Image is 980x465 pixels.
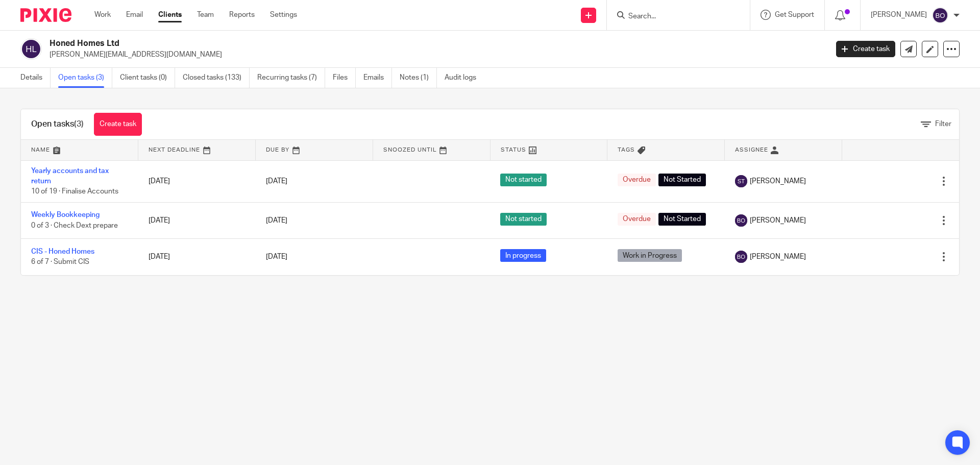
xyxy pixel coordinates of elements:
[932,7,948,23] img: svg%3E
[618,174,656,186] span: Overdue
[257,68,325,88] a: Recurring tasks (7)
[735,251,747,263] img: svg%3E
[31,248,94,255] a: CIS - Honed Homes
[126,10,143,20] a: Email
[836,41,895,57] a: Create task
[138,202,256,238] td: [DATE]
[735,214,747,227] img: svg%3E
[50,38,667,49] h2: Honed Homes Ltd
[618,249,682,262] span: Work in Progress
[500,174,547,186] span: Not started
[400,68,437,88] a: Notes (1)
[627,12,719,21] input: Search
[333,68,356,88] a: Files
[183,68,250,88] a: Closed tasks (133)
[266,178,287,185] span: [DATE]
[750,176,806,186] span: [PERSON_NAME]
[618,147,635,153] span: Tags
[31,258,89,265] span: 6 of 7 · Submit CIS
[658,213,706,226] span: Not Started
[658,174,706,186] span: Not Started
[20,8,71,22] img: Pixie
[501,147,526,153] span: Status
[31,222,118,229] span: 0 of 3 · Check Dext prepare
[138,160,256,202] td: [DATE]
[197,10,214,20] a: Team
[266,217,287,224] span: [DATE]
[74,120,84,128] span: (3)
[31,188,118,195] span: 10 of 19 · Finalise Accounts
[618,213,656,226] span: Overdue
[138,239,256,275] td: [DATE]
[94,10,111,20] a: Work
[775,11,814,18] span: Get Support
[500,249,546,262] span: In progress
[270,10,297,20] a: Settings
[31,167,109,185] a: Yearly accounts and tax return
[363,68,392,88] a: Emails
[31,119,84,130] h1: Open tasks
[750,215,806,226] span: [PERSON_NAME]
[735,175,747,187] img: svg%3E
[266,253,287,260] span: [DATE]
[935,120,951,128] span: Filter
[871,10,927,20] p: [PERSON_NAME]
[383,147,437,153] span: Snoozed Until
[120,68,175,88] a: Client tasks (0)
[445,68,484,88] a: Audit logs
[229,10,255,20] a: Reports
[58,68,112,88] a: Open tasks (3)
[31,211,100,218] a: Weekly Bookkeeping
[94,113,142,136] a: Create task
[750,252,806,262] span: [PERSON_NAME]
[50,50,821,60] p: [PERSON_NAME][EMAIL_ADDRESS][DOMAIN_NAME]
[20,38,42,60] img: svg%3E
[500,213,547,226] span: Not started
[20,68,51,88] a: Details
[158,10,182,20] a: Clients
